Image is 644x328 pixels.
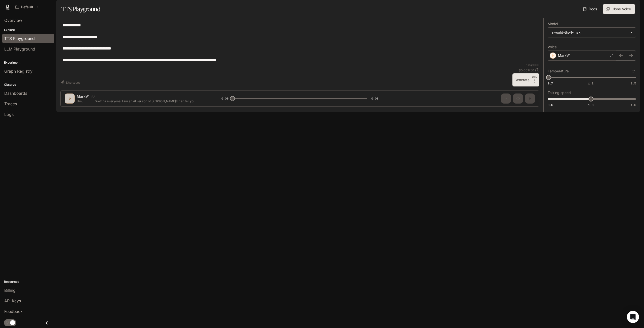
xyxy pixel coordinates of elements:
p: MarkV1 [558,53,571,58]
span: 0.5 [548,103,553,107]
button: All workspaces [13,2,41,12]
span: 1.0 [588,103,593,107]
div: inworld-tts-1-max [551,30,628,35]
button: GenerateCTRL +⏎ [512,73,539,86]
div: inworld-tts-1-max [548,28,636,37]
span: 1.5 [631,81,636,85]
span: 1.5 [631,103,636,107]
button: Reset to default [630,68,636,74]
button: Shortcuts [60,78,82,86]
p: CTRL + [532,75,537,81]
p: Talking speed [548,91,571,95]
p: Model [548,22,558,26]
a: Docs [582,4,599,14]
p: Default [21,5,33,9]
p: Temperature [548,69,569,73]
p: Voice [548,45,557,49]
div: Open Intercom Messenger [627,311,639,323]
p: 175 / 1000 [526,63,539,67]
button: Clone Voice [603,4,635,14]
h1: TTS Playground [61,4,100,14]
span: 1.1 [588,81,593,85]
p: ⏎ [532,75,537,84]
span: 0.7 [548,81,553,85]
